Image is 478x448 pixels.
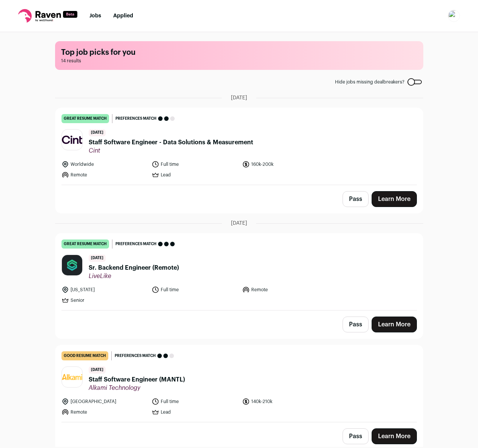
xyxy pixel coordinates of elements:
a: Learn More [372,317,417,332]
li: Full time [152,161,238,168]
li: Lead [152,408,238,416]
span: [DATE] [231,94,247,102]
li: 160k-200k [242,161,328,168]
span: Alkami Technology [89,384,185,392]
span: Staff Software Engineer - Data Solutions & Measurement [89,138,253,147]
li: Worldwide [61,161,148,168]
button: Pass [343,191,369,207]
img: c845aac2789c1b30fdc3eb4176dac537391df06ed23acd8e89f60a323ad6dbd0.png [62,374,82,380]
li: Full time [152,286,238,294]
div: good resume match [61,351,108,360]
span: [DATE] [89,129,106,136]
a: great resume match Preferences match [DATE] Sr. Backend Engineer (Remote) LiveLike [US_STATE] Ful... [55,233,423,310]
button: Pass [343,428,369,444]
li: Lead [152,171,238,179]
button: Open dropdown [448,10,460,22]
img: c1dc070c250b4101417112787eb572b6c51eb6af1a3dfa70db6434c109b5039f.png [62,136,82,144]
button: Pass [343,317,369,332]
span: Preferences match [115,352,156,360]
a: Learn More [372,191,417,207]
span: [DATE] [89,366,106,374]
img: 18824995-medium_jpg [448,10,460,22]
li: Remote [61,408,148,416]
a: good resume match Preferences match [DATE] Staff Software Engineer (MANTL) Alkami Technology [GEO... [55,345,423,422]
span: 14 results [61,58,417,64]
li: Senior [61,297,148,304]
a: Applied [113,13,133,19]
li: [GEOGRAPHIC_DATA] [61,398,148,405]
span: Cint [89,147,253,154]
li: Full time [152,398,238,405]
span: Sr. Backend Engineer (Remote) [89,263,179,272]
span: Preferences match [115,115,157,122]
span: [DATE] [89,255,106,262]
span: Staff Software Engineer (MANTL) [89,375,185,384]
div: great resume match [61,239,109,249]
h1: Top job picks for you [61,47,417,58]
span: LiveLike [89,272,179,280]
a: great resume match Preferences match [DATE] Staff Software Engineer - Data Solutions & Measuremen... [55,108,423,185]
a: Learn More [372,428,417,444]
div: great resume match [61,114,109,123]
li: Remote [61,171,148,179]
li: 140k-210k [242,398,328,405]
span: Hide jobs missing dealbreakers? [335,79,404,85]
span: Preferences match [115,240,157,248]
span: [DATE] [231,219,247,227]
a: Jobs [89,13,101,19]
li: [US_STATE] [61,286,148,294]
li: Remote [242,286,328,294]
img: f193e91127d9bf8491ab6084607bb0ed8f21666f55895996c3ce03a96744e289.png [62,255,82,275]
